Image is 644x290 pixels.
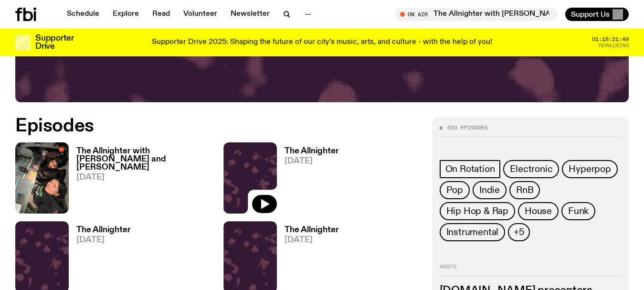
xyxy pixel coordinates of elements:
[516,185,533,195] span: RnB
[61,8,105,21] a: Schedule
[15,118,421,135] h2: Episodes
[569,164,611,174] span: Hyperpop
[509,181,540,199] a: RnB
[35,34,74,51] h3: Supporter Drive
[571,10,610,19] span: Support Us
[446,227,499,237] span: Instrumental
[479,185,500,195] span: Indie
[503,160,559,178] a: Electronic
[568,206,589,216] span: Funk
[225,8,275,21] a: Newsletter
[285,236,339,244] span: [DATE]
[446,185,463,195] span: Pop
[514,227,524,237] span: +5
[285,157,339,165] span: [DATE]
[440,202,515,220] a: Hip Hop & Rap
[395,8,558,21] button: On AirThe Allnighter with [PERSON_NAME] and [PERSON_NAME]
[446,206,508,216] span: Hip Hop & Rap
[76,236,131,244] span: [DATE]
[440,160,501,178] a: On Rotation
[562,160,617,178] a: Hyperpop
[508,223,530,241] button: +5
[525,206,552,216] span: House
[178,8,223,21] a: Volunteer
[510,164,552,174] span: Electronic
[285,226,339,234] h3: The Allnighter
[440,264,621,276] h2: Hosts
[76,147,212,172] h3: The Allnighter with [PERSON_NAME] and [PERSON_NAME]
[473,181,507,199] a: Indie
[277,147,339,214] a: The Allnighter[DATE]
[152,38,492,47] p: Supporter Drive 2025: Shaping the future of our city’s music, arts, and culture - with the help o...
[518,202,559,220] a: House
[285,147,339,155] h3: The Allnighter
[447,125,487,130] span: 633 episodes
[440,181,470,199] a: Pop
[76,173,212,182] span: [DATE]
[599,43,629,48] span: Remaining
[76,226,131,234] h3: The Allnighter
[440,223,506,241] a: Instrumental
[69,147,212,214] a: The Allnighter with [PERSON_NAME] and [PERSON_NAME][DATE]
[107,8,145,21] a: Explore
[147,8,176,21] a: Read
[592,37,629,42] span: 01:18:21:49
[561,202,595,220] a: Funk
[565,8,629,21] button: Support Us
[445,164,495,174] span: On Rotation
